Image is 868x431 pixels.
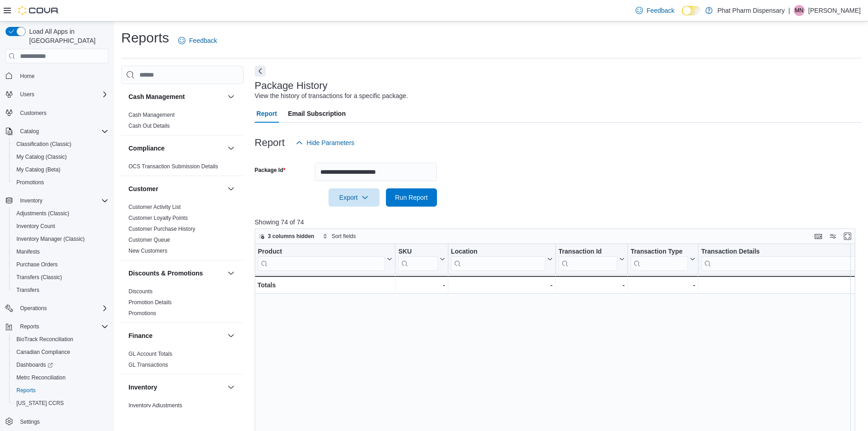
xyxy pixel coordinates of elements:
[128,288,153,295] a: Discounts
[257,280,392,291] div: Totals
[16,235,85,243] span: Inventory Manager (Classic)
[16,416,43,427] a: Settings
[13,285,108,296] span: Transfers
[226,382,236,393] button: Inventory
[398,280,445,291] div: -
[255,91,408,101] div: View the history of transactions for a specific package.
[128,144,164,153] h3: Compliance
[13,347,108,358] span: Canadian Compliance
[128,123,170,129] a: Cash Out Details
[808,5,861,16] p: [PERSON_NAME]
[558,248,617,271] div: Transaction Id URL
[16,153,67,161] span: My Catalog (Classic)
[13,398,108,409] span: Washington CCRS
[128,310,156,317] span: Promotions
[13,177,108,188] span: Promotions
[16,179,44,186] span: Promotions
[717,5,785,16] p: Phat Pharm Dispensary
[16,195,108,206] span: Inventory
[813,231,824,242] button: Keyboard shortcuts
[13,347,74,358] a: Canadian Compliance
[16,195,46,206] button: Inventory
[128,350,172,358] span: GL Account Totals
[128,361,168,369] span: GL Transactions
[255,137,285,148] h3: Report
[128,111,175,119] span: Cash Management
[2,88,112,101] button: Users
[2,69,112,82] button: Home
[128,203,181,211] span: Customer Activity List
[13,259,62,270] a: Purchase Orders
[258,248,392,271] button: Product
[13,164,64,175] a: My Catalog (Beta)
[128,226,195,232] a: Customer Purchase History
[16,108,50,119] a: Customers
[13,139,108,150] span: Classification (Classic)
[9,138,112,151] button: Classification (Classic)
[128,269,224,278] button: Discounts & Promotions
[13,334,77,345] a: BioTrack Reconciliation
[128,92,185,101] h3: Cash Management
[128,299,172,306] a: Promotion Details
[13,372,69,383] a: Metrc Reconciliation
[558,280,624,291] div: -
[13,398,67,409] a: [US_STATE] CCRS
[13,246,108,257] span: Manifests
[128,204,181,210] a: Customer Activity List
[20,418,40,426] span: Settings
[307,138,354,147] span: Hide Parameters
[16,89,38,100] button: Users
[16,336,73,343] span: BioTrack Reconciliation
[13,139,75,150] a: Classification (Classic)
[9,163,112,176] button: My Catalog (Beta)
[16,107,108,119] span: Customers
[13,234,108,244] span: Inventory Manager (Classic)
[255,218,862,227] p: Showing 74 of 74
[257,104,277,123] span: Report
[16,387,36,394] span: Reports
[13,372,108,383] span: Metrc Reconciliation
[121,202,244,260] div: Customer
[398,248,437,256] div: SKU
[795,5,804,16] span: MN
[128,247,167,254] span: New Customers
[128,362,168,368] a: GL Transactions
[20,91,34,98] span: Users
[292,134,358,152] button: Hide Parameters
[288,104,346,123] span: Email Subscription
[128,383,157,392] h3: Inventory
[395,193,428,202] span: Run Report
[16,286,39,294] span: Transfers
[16,321,108,332] span: Reports
[18,6,59,15] img: Cova
[398,248,437,271] div: SKU URL
[268,233,314,240] span: 3 columns hidden
[128,163,218,170] a: OCS Transaction Submission Details
[128,163,218,170] span: OCS Transaction Submission Details
[121,109,244,135] div: Cash Management
[16,89,108,100] span: Users
[13,359,108,370] span: Dashboards
[682,6,701,16] input: Dark Mode
[20,323,39,330] span: Reports
[2,302,112,315] button: Operations
[16,126,108,137] span: Catalog
[128,310,156,317] a: Promotions
[13,246,43,257] a: Manifests
[13,221,59,232] a: Inventory Count
[9,397,112,410] button: [US_STATE] CCRS
[13,234,88,244] a: Inventory Manager (Classic)
[9,333,112,346] button: BioTrack Reconciliation
[13,359,56,370] a: Dashboards
[332,233,356,240] span: Sort fields
[20,305,47,312] span: Operations
[20,73,35,80] span: Home
[13,272,66,283] a: Transfers (Classic)
[13,151,108,162] span: My Catalog (Classic)
[128,269,203,278] h3: Discounts & Promotions
[558,248,617,256] div: Transaction Id
[16,348,70,356] span: Canadian Compliance
[9,245,112,258] button: Manifests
